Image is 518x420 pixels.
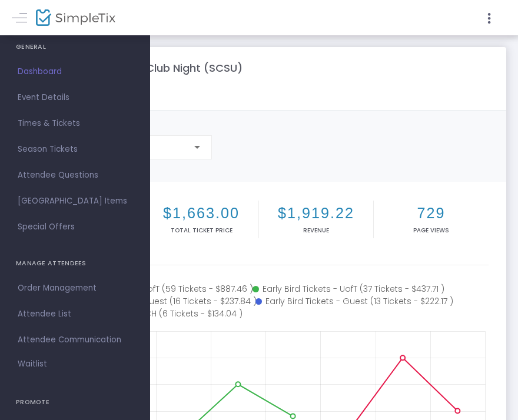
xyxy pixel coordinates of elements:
span: [GEOGRAPHIC_DATA] Items [18,194,132,209]
h2: $1,919.22 [261,204,371,222]
span: Season Tickets [18,142,132,157]
span: Attendee Communication [18,332,132,348]
span: Event Details [18,90,132,105]
span: Order Management [18,281,132,296]
span: Waitlist [18,358,47,370]
span: Attendee List [18,306,132,322]
h4: MANAGE ATTENDEES [16,252,134,275]
h2: $1,663.00 [147,204,256,222]
p: Page Views [376,226,486,235]
span: Dashboard [18,64,132,79]
span: Times & Tickets [18,116,132,131]
h4: PROMOTE [16,391,134,414]
h2: 729 [376,204,486,222]
p: Revenue [261,226,371,235]
h4: GENERAL [16,35,134,59]
span: Special Offers [18,219,132,235]
p: Total Ticket Price [147,226,256,235]
span: Attendee Questions [18,168,132,183]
